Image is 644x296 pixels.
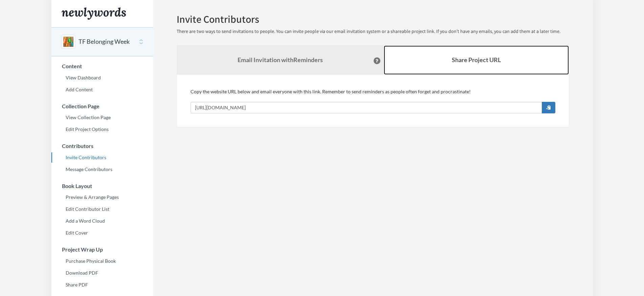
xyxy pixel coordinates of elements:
button: TF Belonging Week [79,37,130,46]
p: There are two ways to send invitations to people. You can invite people via our email invitation ... [177,28,569,35]
h3: Content [52,63,153,69]
h3: Contributors [52,143,153,149]
strong: Email Invitation with Reminders [238,56,323,63]
a: Download PDF [51,268,153,278]
a: Add Content [51,85,153,95]
h3: Collection Page [52,103,153,109]
a: Edit Cover [51,228,153,238]
h3: Book Layout [52,183,153,189]
a: Share PDF [51,280,153,290]
img: Newlywords logo [62,7,126,20]
a: Purchase Physical Book [51,256,153,266]
a: Add a Word Cloud [51,216,153,226]
a: View Dashboard [51,73,153,83]
a: Edit Project Options [51,124,153,134]
div: Copy the website URL below and email everyone with this link. Remember to send reminders as peopl... [191,88,555,113]
a: Preview & Arrange Pages [51,192,153,202]
span: Support [14,5,38,11]
a: Invite Contributors [51,152,153,163]
a: Message Contributors [51,164,153,174]
b: Share Project URL [452,56,501,63]
h3: Project Wrap Up [52,246,153,253]
a: Edit Contributor List [51,204,153,214]
a: View Collection Page [51,112,153,123]
h2: Invite Contributors [177,14,569,25]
